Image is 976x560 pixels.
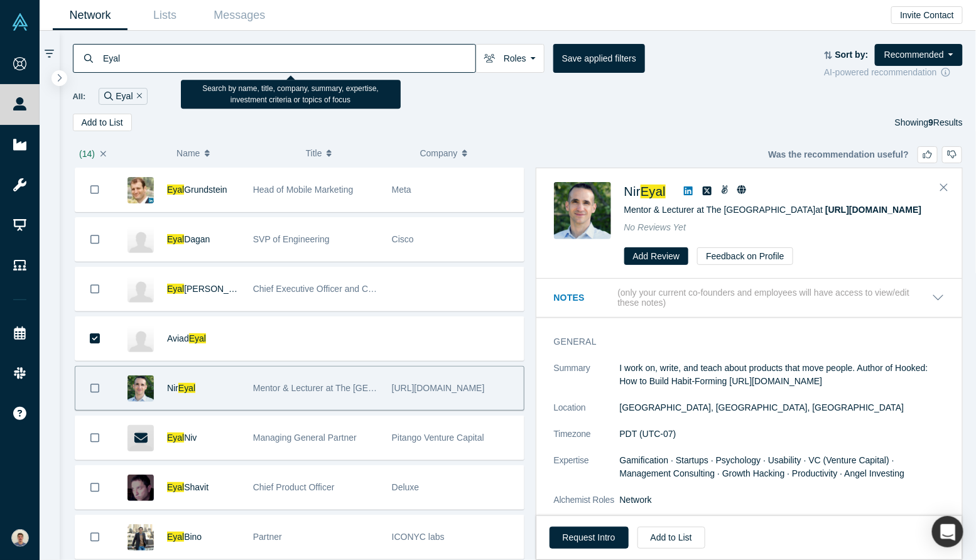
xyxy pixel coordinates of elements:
img: Aviad Eyal's Profile Image [127,326,154,352]
a: NirEyal [624,185,666,198]
button: Bookmark [75,218,114,261]
button: Bookmark [75,367,114,410]
dt: Timezone [554,428,620,454]
div: Showing [895,114,963,131]
a: EyalDagan [167,234,210,244]
button: Add Review [624,247,689,265]
a: Messages [202,1,277,30]
span: Grundstein [184,185,227,195]
a: [URL][DOMAIN_NAME] [825,205,921,215]
img: Eyal Shavit's Profile Image [127,475,154,501]
span: Mentor & Lecturer at The [GEOGRAPHIC_DATA] [253,383,445,393]
span: Mentor & Lecturer at The [GEOGRAPHIC_DATA] at [624,205,922,215]
button: Add to List [73,114,132,131]
span: Deluxe [392,482,420,492]
span: Managing General Partner [253,433,357,443]
h3: Notes [554,291,615,304]
button: Notes (only your current co-founders and employees will have access to view/edit these notes) [554,288,945,309]
dt: Expertise [554,454,620,493]
a: AviadEyal [167,333,206,343]
input: Search by name, title, company, summary, expertise, investment criteria or topics of focus [102,43,475,73]
span: Eyal [189,333,206,343]
span: ( 14 ) [79,149,95,159]
dt: Summary [554,362,620,401]
p: (only your current co-founders and employees will have access to view/edit these notes) [618,288,933,309]
button: Recommended [875,44,963,66]
span: Eyal [167,532,184,542]
a: EyalShavit [167,482,209,492]
a: EyalGrundstein [167,185,227,195]
dt: Alchemist Roles [554,493,620,520]
img: Eyal Bino's Profile Image [127,524,154,551]
span: Head of Mobile Marketing [253,185,354,195]
button: Bookmark [75,168,114,212]
span: Bino [184,532,202,542]
button: Add to List [637,527,705,549]
button: Request Intro [550,527,629,549]
strong: Sort by: [835,50,869,60]
span: Eyal [167,433,184,443]
div: Was the recommendation useful? [768,146,962,163]
span: [PERSON_NAME] [184,284,256,294]
span: Results [929,117,963,127]
span: SVP of Engineering [253,234,330,244]
button: Bookmark [75,416,114,460]
a: EyalNiv [167,433,197,443]
img: Alchemist Vault Logo [11,13,29,31]
dt: Location [554,401,620,428]
button: Close [935,178,953,198]
span: Eyal [167,482,184,492]
span: Gamification · Startups · Psychology · Usability · VC (Venture Capital) · Management Consulting ·... [620,455,905,478]
div: Eyal [99,88,148,105]
span: Eyal [167,284,184,294]
img: Eyal Dagan's Profile Image [127,227,154,253]
span: Niv [184,433,197,443]
span: Meta [392,185,411,195]
button: Save applied filters [553,44,645,73]
span: Nir [167,383,178,393]
span: Cisco [392,234,414,244]
button: Bookmark [75,466,114,509]
span: No Reviews Yet [624,222,686,232]
a: Eyal[PERSON_NAME] [167,284,256,294]
span: Partner [253,532,282,542]
button: Roles [475,44,545,73]
dd: Network [620,493,945,507]
a: NirEyal [167,383,195,393]
span: Shavit [184,482,209,492]
span: [URL][DOMAIN_NAME] [392,383,485,393]
dd: [GEOGRAPHIC_DATA], [GEOGRAPHIC_DATA], [GEOGRAPHIC_DATA] [620,401,945,414]
h3: General [554,335,927,348]
button: Name [176,140,293,166]
span: Pitango Venture Capital [392,433,484,443]
img: Nir Eyal's Profile Image [127,375,154,402]
button: Remove Filter [133,89,143,104]
span: Chief Product Officer [253,482,335,492]
span: Eyal [167,234,184,244]
p: I work on, write, and teach about products that move people. Author of Hooked: How to Build Habit... [620,362,945,388]
span: Eyal [167,185,184,195]
span: Nir [624,185,641,198]
button: Title [306,140,407,166]
button: Bookmark [75,267,114,311]
img: Nir Eyal's Profile Image [554,182,611,239]
img: Eyal Amir's Profile Image [127,276,154,303]
a: Lists [127,1,202,30]
a: EyalBino [167,532,202,542]
span: Title [306,140,322,166]
button: Feedback on Profile [697,247,793,265]
strong: 9 [929,117,934,127]
a: Network [53,1,127,30]
button: Bookmark [75,317,114,360]
span: Name [176,140,200,166]
span: Eyal [178,383,195,393]
span: ICONYC labs [392,532,445,542]
button: Bookmark [75,515,114,559]
img: Eyal Grundstein's Profile Image [127,177,154,203]
dd: PDT (UTC-07) [620,428,945,441]
span: All: [73,90,86,103]
span: Company [420,140,458,166]
div: AI-powered recommendation [824,66,963,79]
button: Invite Contact [891,6,963,24]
